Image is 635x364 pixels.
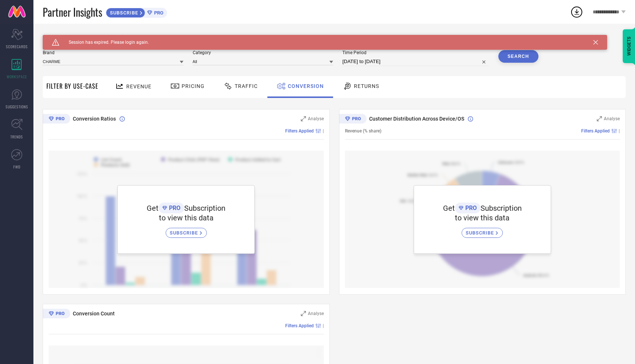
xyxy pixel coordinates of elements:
span: Conversion Ratios [73,116,116,122]
span: Customer Distribution Across Device/OS [369,116,464,122]
span: Session has expired. Please login again. [59,40,149,45]
span: Conversion Count [73,311,115,317]
span: Analyse [308,116,324,121]
span: SUBSCRIBE [170,230,200,236]
span: | [323,128,324,134]
a: SUBSCRIBE [166,222,207,238]
span: | [619,128,620,134]
span: to view this data [455,213,509,222]
span: PRO [152,10,163,16]
span: Get [147,204,159,213]
span: PRO [463,204,477,211]
svg: Zoom [597,116,602,121]
span: SUGGESTIONS [6,104,28,109]
span: Category [193,50,333,55]
span: PRO [167,204,180,211]
svg: Zoom [301,116,306,121]
span: | [323,323,324,328]
span: Filters Applied [285,128,314,134]
span: Revenue (% share) [345,128,381,134]
span: Conversion [288,83,324,89]
span: Partner Insights [43,4,102,20]
span: SUBSCRIBE [106,10,140,16]
span: SCORECARDS [6,44,28,49]
span: WORKSPACE [7,74,27,79]
span: Traffic [235,83,258,89]
input: Select time period [342,57,489,66]
span: Subscription [481,204,522,213]
span: Brand [43,50,183,55]
span: SYSTEM WORKSPACE [43,35,94,41]
span: Revenue [126,83,152,89]
a: SUBSCRIBE [462,222,503,238]
span: Subscription [184,204,225,213]
span: Filters Applied [285,323,314,328]
div: Premium [339,114,367,125]
span: TRENDS [10,134,23,140]
span: Analyse [308,311,324,316]
span: Filters Applied [581,128,610,134]
span: Analyse [604,116,620,121]
span: SUBSCRIBE [466,230,496,236]
span: Time Period [342,50,489,55]
span: Get [443,204,455,213]
span: to view this data [159,213,214,222]
div: Premium [43,309,70,320]
a: SUBSCRIBEPRO [106,6,167,18]
span: Filter By Use-Case [46,82,98,91]
div: Premium [43,114,70,125]
span: Pricing [182,83,205,89]
button: Search [498,50,538,63]
svg: Zoom [301,311,306,316]
div: Open download list [570,5,583,19]
span: FWD [13,164,20,170]
span: Returns [354,83,379,89]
